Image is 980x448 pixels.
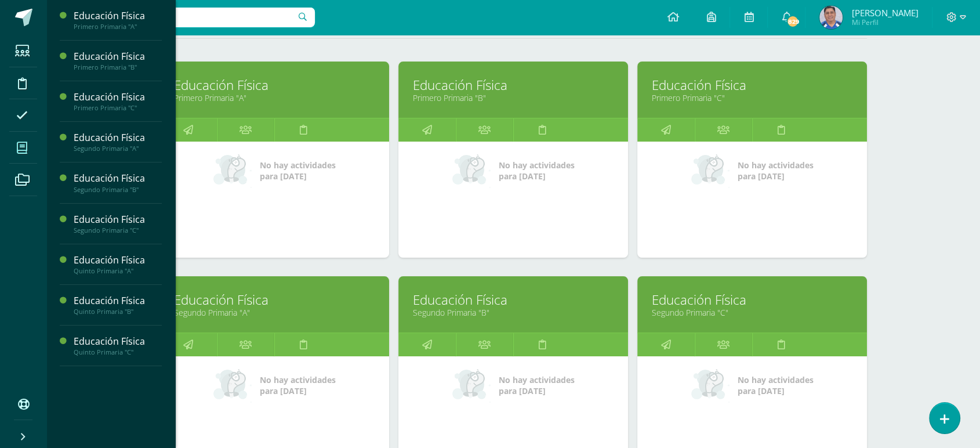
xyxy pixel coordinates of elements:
a: Educación Física [652,291,852,309]
div: Segundo Primaria "A" [74,144,162,153]
span: 829 [786,15,799,28]
span: [PERSON_NAME] [851,7,918,19]
div: Educación Física [74,50,162,63]
a: Educación FísicaQuinto Primaria "B" [74,294,162,316]
a: Educación Física [413,76,614,94]
span: Mi Perfil [851,17,918,27]
a: Educación FísicaQuinto Primaria "A" [74,254,162,275]
div: Quinto Primaria "A" [74,267,162,275]
span: No hay actividades para [DATE] [260,160,336,182]
a: Educación Física [174,291,375,309]
a: Educación Física [174,76,375,94]
img: no_activities_small.png [452,368,491,403]
a: Educación FísicaSegundo Primaria "B" [74,172,162,193]
div: Educación Física [74,254,162,267]
a: Educación FísicaQuinto Primaria "C" [74,335,162,356]
a: Educación FísicaSegundo Primaria "C" [74,213,162,234]
img: no_activities_small.png [213,368,252,403]
a: Primero Primaria "A" [174,92,375,103]
div: Primero Primaria "C" [74,104,162,112]
a: Primero Primaria "B" [413,92,614,103]
span: No hay actividades para [DATE] [738,374,814,396]
div: Educación Física [74,213,162,226]
div: Educación Física [74,335,162,348]
span: No hay actividades para [DATE] [260,374,336,396]
span: No hay actividades para [DATE] [499,160,575,182]
div: Quinto Primaria "B" [74,308,162,316]
a: Segundo Primaria "B" [413,307,614,318]
span: No hay actividades para [DATE] [499,374,575,396]
div: Educación Física [74,91,162,104]
img: no_activities_small.png [691,153,729,188]
a: Educación Física [413,291,614,309]
a: Educación Física [652,76,852,94]
div: Educación Física [74,172,162,185]
div: Quinto Primaria "C" [74,348,162,356]
span: No hay actividades para [DATE] [738,160,814,182]
a: Segundo Primaria "A" [174,307,375,318]
a: Segundo Primaria "C" [652,307,852,318]
div: Educación Física [74,294,162,308]
div: Primero Primaria "B" [74,63,162,71]
div: Educación Física [74,131,162,144]
a: Educación FísicaSegundo Primaria "A" [74,131,162,153]
img: no_activities_small.png [452,153,491,188]
div: Educación Física [74,9,162,23]
img: no_activities_small.png [213,153,252,188]
img: a70d0038ccf6c87a58865f66233eda2a.png [819,6,843,29]
input: Busca un usuario... [54,8,315,27]
a: Primero Primaria "C" [652,92,852,103]
a: Educación FísicaPrimero Primaria "C" [74,91,162,112]
img: no_activities_small.png [691,368,729,403]
div: Segundo Primaria "C" [74,226,162,234]
a: Educación FísicaPrimero Primaria "B" [74,50,162,71]
a: Educación FísicaPrimero Primaria "A" [74,9,162,31]
div: Primero Primaria "A" [74,23,162,31]
div: Segundo Primaria "B" [74,186,162,194]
